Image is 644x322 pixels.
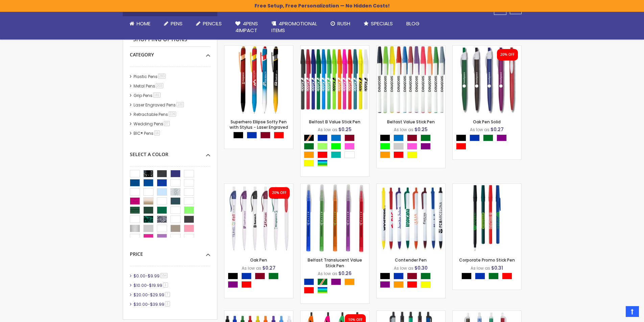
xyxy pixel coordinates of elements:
div: Red [241,281,252,288]
span: As low as [470,127,490,132]
span: Specials [371,20,393,27]
img: Contender Pen [377,184,445,252]
span: $9.99 [148,273,160,279]
div: Lime Green [380,143,390,150]
div: Select A Color [380,273,445,290]
span: Rush [337,20,350,27]
a: Belfast B Value Stick Pen [309,119,360,125]
div: Select A Color [130,146,210,158]
span: 181 [153,93,161,98]
div: Orange [344,278,355,285]
span: 16 [154,130,160,135]
div: Grey Light [393,143,404,150]
img: Oak Pen Solid [453,46,521,114]
div: Blue [317,134,328,141]
a: Belfast Value Stick Pen [377,45,445,51]
a: Specials [357,16,400,31]
div: Assorted [317,160,328,167]
div: Blue [393,273,404,279]
span: Blog [406,20,420,27]
div: Blue [475,273,485,279]
a: Home [123,16,157,31]
a: Grip Pens181 [132,93,163,98]
div: Select A Color [304,278,369,295]
a: $0.00-$9.99554 [132,273,170,279]
div: 20% OFF [272,191,286,195]
div: Red [407,281,417,288]
span: $19.99 [149,282,162,288]
div: Select A Color [228,273,293,290]
a: Belfast Translucent Value Stick Pen [301,183,369,189]
span: 37 [164,121,170,126]
span: $0.26 [338,270,352,277]
img: Belfast B Value Stick Pen [301,46,369,114]
span: $0.31 [491,265,503,271]
span: As low as [394,127,413,132]
span: $30.00 [134,301,148,307]
a: Pens [157,16,189,31]
div: Orange [393,281,404,288]
div: Red [456,143,466,150]
img: Corporate Promo Stick Pen [453,184,521,252]
div: Black [380,273,390,279]
a: Laser Engraved Pens100 [132,102,187,108]
div: Purple [228,281,238,288]
span: Home [137,20,150,27]
a: Contender Pen [377,183,445,189]
a: Custom Cambria Plastic Retractable Ballpoint Pen - Monochromatic Body Color [224,311,293,316]
div: Black [233,132,243,139]
span: $29.99 [150,292,164,298]
span: 4PROMOTIONAL ITEMS [271,20,317,34]
a: Oak Pen [224,183,293,189]
a: Metal Pens203 [132,83,166,89]
div: Green [304,143,314,150]
a: Contender Frosted Pen [453,311,521,316]
a: Belfast Translucent Value Stick Pen [308,257,362,268]
span: As low as [471,265,490,271]
div: 20% OFF [500,52,515,57]
span: 3 [165,301,170,306]
div: Select A Color [456,134,521,151]
span: $0.00 [134,273,145,279]
span: $39.99 [150,301,164,307]
div: Black [380,134,390,141]
a: Corporate Promo Stick Pen [459,257,515,263]
a: Superhero Ellipse Softy Pen with Stylus - Laser Engraved [230,119,288,130]
span: As low as [318,127,337,132]
div: Red [317,151,328,158]
a: 4PROMOTIONALITEMS [265,16,324,38]
a: Oak Pen Solid [473,119,501,125]
div: Blue [470,134,480,141]
span: Pencils [203,20,222,27]
span: $0.25 [338,126,352,133]
span: 554 [160,273,168,278]
span: Pens [171,20,183,27]
a: Rush [324,16,357,31]
img: Oak Pen [224,184,293,252]
div: Blue [241,273,252,279]
a: Contender Pen [395,257,427,263]
span: 283 [158,74,166,79]
div: Blue [247,132,257,139]
span: $0.27 [262,265,276,271]
span: 7 [165,292,170,297]
div: Orange [380,151,390,158]
div: Purple [331,278,341,285]
span: As low as [318,271,337,276]
img: Belfast Value Stick Pen [377,46,445,114]
div: Green [421,273,431,279]
span: 3 [163,282,168,288]
a: Metallic Contender Pen [377,311,445,316]
div: White [344,151,355,158]
span: 100 [176,102,184,107]
a: 4Pens4impact [229,16,265,38]
a: $10.00-$19.993 [132,282,170,288]
div: Burgundy [344,134,355,141]
div: Yellow [421,281,431,288]
div: Burgundy [255,273,265,279]
div: Green [268,273,279,279]
div: Black [456,134,466,141]
div: Orange [304,151,314,158]
div: Select A Color [304,134,369,168]
a: Belfast Value Stick Pen [387,119,435,125]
